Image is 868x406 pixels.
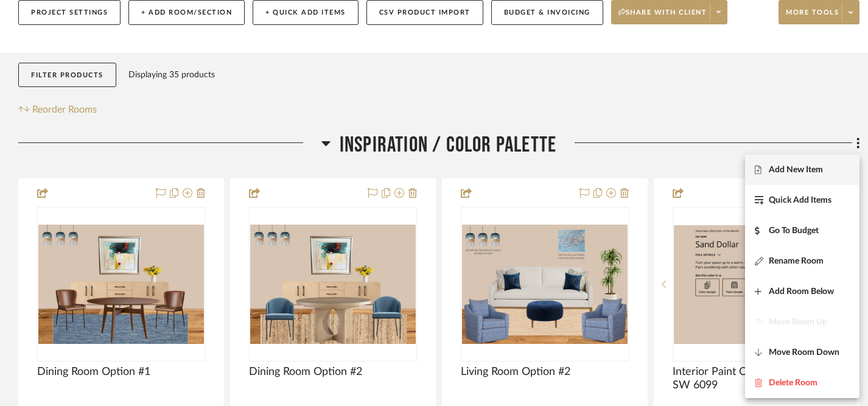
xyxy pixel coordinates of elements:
[769,377,817,388] span: Delete Room
[769,225,819,236] span: Go To Budget
[769,286,834,296] span: Add Room Below
[769,164,823,175] span: Add New Item
[769,256,824,266] span: Rename Room
[769,195,831,205] span: Quick Add Items
[769,347,839,357] span: Move Room Down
